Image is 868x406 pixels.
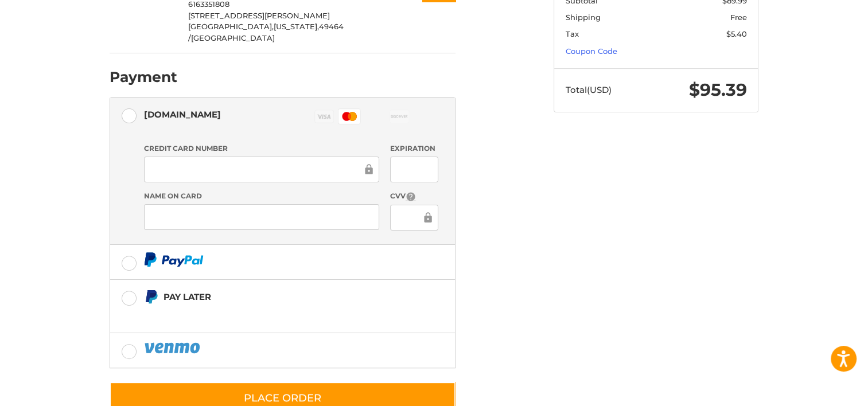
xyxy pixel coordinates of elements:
span: [GEOGRAPHIC_DATA], [188,22,274,31]
label: Name on Card [144,191,379,201]
label: Credit Card Number [144,143,379,154]
img: PayPal icon [144,341,203,355]
span: [US_STATE], [274,22,319,31]
span: 49464 / [188,22,344,42]
h2: Payment [110,68,177,86]
span: Shipping [566,13,601,22]
span: [GEOGRAPHIC_DATA] [191,33,275,42]
label: CVV [390,191,438,202]
span: Total (USD) [566,84,612,95]
span: $95.39 [689,79,747,100]
span: Free [730,13,747,22]
span: Tax [566,29,579,38]
div: [DOMAIN_NAME] [144,105,221,124]
iframe: PayPal Message 1 [144,309,384,319]
a: Coupon Code [566,46,617,56]
span: $5.40 [726,29,747,38]
img: Pay Later icon [144,290,158,304]
label: Expiration [390,143,438,154]
div: Pay Later [164,287,383,306]
span: [STREET_ADDRESS][PERSON_NAME] [188,11,330,20]
img: PayPal icon [144,252,204,267]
